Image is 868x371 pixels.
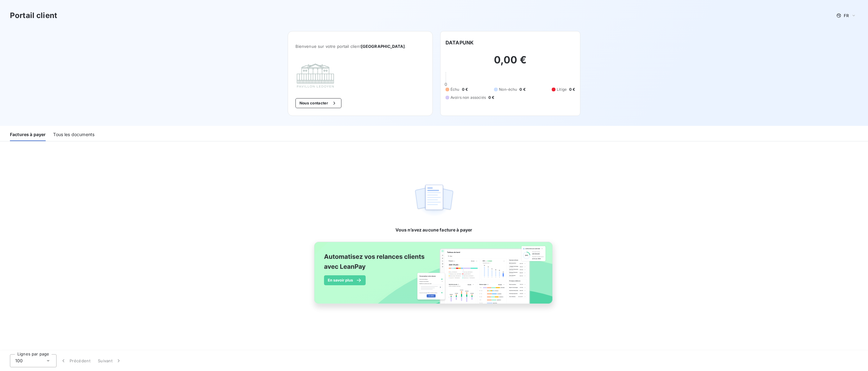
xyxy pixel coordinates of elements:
[462,87,468,92] span: 0 €
[295,98,341,108] button: Nous contacter
[499,87,517,92] span: Non-échu
[53,128,94,141] div: Tous les documents
[308,238,560,314] img: banner
[844,13,849,18] span: FR
[15,358,23,364] span: 100
[414,181,454,220] img: empty state
[488,95,494,100] span: 0 €
[295,64,335,88] img: Company logo
[295,44,425,49] span: Bienvenue sur votre portail client .
[10,10,57,21] h3: Portail client
[445,82,447,87] span: 0
[450,87,459,92] span: Échu
[57,354,94,367] button: Précédent
[445,39,474,46] h6: DATAPUNK
[395,227,472,233] span: Vous n’avez aucune facture à payer
[445,54,575,72] h2: 0,00 €
[361,44,405,49] span: [GEOGRAPHIC_DATA]
[94,354,126,367] button: Suivant
[557,87,567,92] span: Litige
[10,128,46,141] div: Factures à payer
[519,87,525,92] span: 0 €
[450,95,486,100] span: Avoirs non associés
[569,87,575,92] span: 0 €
